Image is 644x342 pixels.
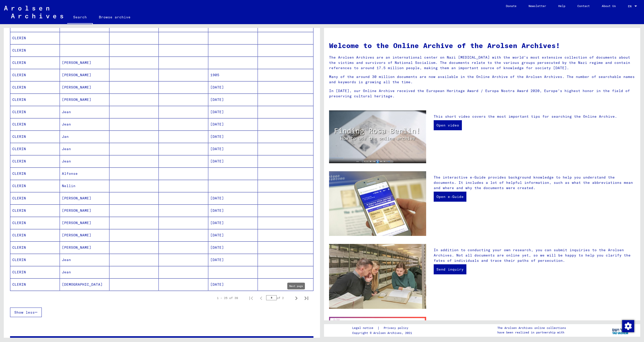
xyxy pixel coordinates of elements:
mat-cell: CLERIN [10,229,60,241]
a: Search [67,11,93,24]
mat-cell: CLERIN [10,217,60,229]
p: The interactive e-Guide provides background knowledge to help you understand the documents. It in... [434,175,635,191]
div: of 2 [266,295,291,300]
mat-cell: CLERIN [10,131,60,143]
mat-cell: CLERIN [10,69,60,81]
p: This short video covers the most important tips for searching the Online Archive. [434,114,635,119]
mat-cell: [DATE] [208,192,258,204]
mat-cell: [DATE] [208,155,258,167]
mat-cell: CLERIN [10,278,60,290]
mat-cell: Jean [60,155,109,167]
mat-cell: CLERIN [10,57,60,69]
mat-cell: CLERIN [10,266,60,278]
mat-cell: CLERIN [10,192,60,204]
button: First page [246,293,256,303]
a: Open e-Guide [434,192,466,202]
mat-cell: [DATE] [208,81,258,93]
button: Next page [291,293,301,303]
mat-cell: [PERSON_NAME] [60,204,109,217]
p: The Arolsen Archives are an international center on Nazi [MEDICAL_DATA] with the world’s most ext... [329,55,635,71]
mat-cell: [DATE] [208,241,258,253]
p: Would you like to help us improve the Online Archive? Please join our #everynamecounts crowdsourc... [434,320,635,341]
a: Send inquiry [434,264,466,274]
button: Show less [10,308,42,317]
span: EN [628,5,633,8]
mat-cell: CLERIN [10,32,60,44]
mat-cell: CLERIN [10,241,60,253]
img: video.jpg [329,110,426,163]
p: The Arolsen Archives online collections [497,326,566,330]
span: Show less [14,310,35,315]
mat-cell: Jean [60,118,109,130]
mat-cell: Jan [60,131,109,143]
mat-cell: CLERIN [10,81,60,93]
p: Many of the around 30 million documents are now available in the Online Archive of the Arolsen Ar... [329,74,635,85]
mat-cell: [PERSON_NAME] [60,69,109,81]
mat-cell: CLERIN [10,94,60,106]
mat-cell: CLERIN [10,44,60,56]
mat-cell: CLERIN [10,106,60,118]
mat-cell: [PERSON_NAME] [60,229,109,241]
button: Previous page [256,293,266,303]
mat-cell: [PERSON_NAME] [60,94,109,106]
p: Copyright © Arolsen Archives, 2021 [352,331,414,335]
h1: Welcome to the Online Archive of the Arolsen Archives! [329,40,635,51]
mat-cell: [PERSON_NAME] [60,57,109,69]
a: Privacy policy [380,325,414,331]
a: Legal notice [352,325,377,331]
a: Open video [434,120,462,130]
mat-cell: [DATE] [208,204,258,217]
mat-cell: CLERIN [10,254,60,266]
mat-cell: [DATE] [208,229,258,241]
mat-cell: Nellin [60,180,109,192]
button: Last page [301,293,311,303]
mat-cell: [DATE] [208,254,258,266]
mat-cell: [PERSON_NAME] [60,81,109,93]
p: have been realized in partnership with [497,330,566,335]
img: yv_logo.png [611,324,630,336]
mat-cell: [DATE] [208,278,258,290]
mat-cell: CLERIN [10,118,60,130]
a: Browse archive [93,11,137,23]
img: Arolsen_neg.svg [4,6,63,18]
img: eguide.jpg [329,171,426,236]
mat-cell: [DATE] [208,143,258,155]
mat-cell: CLERIN [10,155,60,167]
mat-cell: Jean [60,143,109,155]
mat-cell: [DATE] [208,131,258,143]
mat-cell: [DATE] [208,118,258,130]
mat-cell: [PERSON_NAME] [60,192,109,204]
div: | [352,325,414,331]
mat-cell: CLERIN [10,167,60,180]
mat-cell: Alfonse [60,167,109,180]
mat-cell: [DEMOGRAPHIC_DATA] [60,278,109,290]
mat-cell: [DATE] [208,106,258,118]
mat-cell: CLERIN [10,143,60,155]
mat-cell: [PERSON_NAME] [60,241,109,253]
img: Change consent [622,320,634,332]
p: In [DATE], our Online Archive received the European Heritage Award / Europa Nostra Award 2020, Eu... [329,88,635,99]
div: 1 – 25 of 39 [217,296,238,300]
mat-cell: Jean [60,266,109,278]
img: inquiries.jpg [329,244,426,309]
mat-cell: [PERSON_NAME] [60,217,109,229]
mat-cell: Jean [60,106,109,118]
mat-cell: 1905 [208,69,258,81]
mat-cell: [DATE] [208,217,258,229]
p: In addition to conducting your own research, you can submit inquiries to the Arolsen Archives. No... [434,247,635,263]
mat-cell: Jean [60,254,109,266]
mat-cell: [DATE] [208,94,258,106]
mat-cell: CLERIN [10,204,60,217]
mat-cell: CLERIN [10,180,60,192]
